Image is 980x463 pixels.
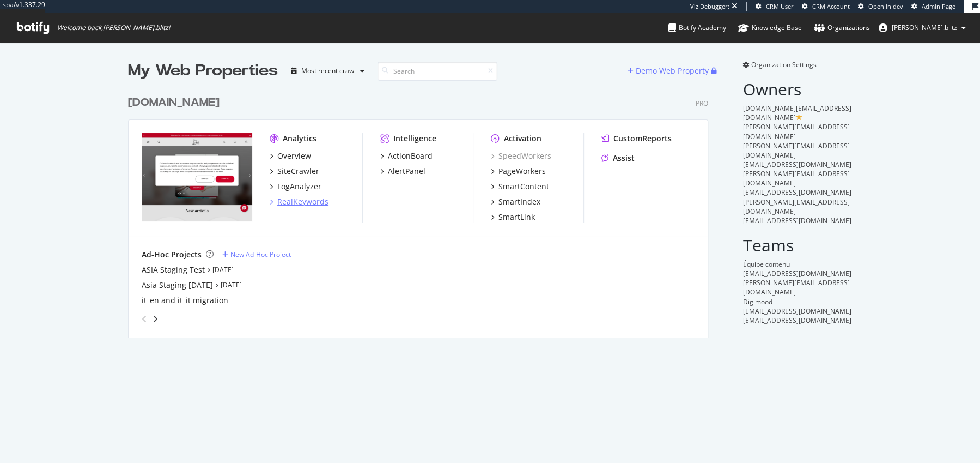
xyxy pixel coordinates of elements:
div: My Web Properties [128,60,278,82]
span: [EMAIL_ADDRESS][DOMAIN_NAME] [743,316,851,325]
div: SmartIndex [498,196,540,207]
span: [DOMAIN_NAME][EMAIL_ADDRESS][DOMAIN_NAME] [743,104,851,122]
div: SiteCrawler [277,166,319,177]
div: LogAnalyzer [277,181,321,192]
a: Admin Page [911,2,955,11]
a: Open in dev [858,2,903,11]
div: Équipe contenu [743,260,853,269]
a: New Ad-Hoc Project [222,250,291,259]
a: SmartIndex [491,196,540,207]
a: AlertPanel [380,166,425,177]
h2: Owners [743,80,853,98]
a: SiteCrawler [270,166,319,177]
div: SmartLink [498,212,535,223]
div: AlertPanel [388,166,425,177]
a: CustomReports [601,133,672,144]
span: [EMAIL_ADDRESS][DOMAIN_NAME] [743,160,851,169]
a: Demo Web Property [628,66,711,75]
div: Assist [613,153,635,164]
div: Digimood [743,297,853,306]
a: Botify Academy [668,13,726,43]
a: LogAnalyzer [270,181,321,192]
a: ActionBoard [380,151,433,161]
a: Assist [601,153,635,164]
span: [PERSON_NAME][EMAIL_ADDRESS][DOMAIN_NAME] [743,278,850,297]
a: RealKeywords [270,196,328,207]
span: [PERSON_NAME][EMAIL_ADDRESS][DOMAIN_NAME] [743,169,850,188]
div: grid [128,82,717,338]
span: [EMAIL_ADDRESS][DOMAIN_NAME] [743,216,851,225]
div: Viz Debugger: [690,2,729,11]
h2: Teams [743,236,853,254]
a: it_en and it_it migration [142,295,228,306]
a: [DATE] [221,280,242,290]
span: Open in dev [868,2,903,10]
a: Overview [270,151,311,161]
span: Organization Settings [751,60,817,69]
a: CRM Account [802,2,850,11]
span: CRM Account [812,2,850,10]
div: angle-left [137,310,151,328]
div: Botify Academy [668,22,726,33]
span: Admin Page [922,2,955,10]
div: Analytics [283,133,316,144]
input: Search [378,62,497,81]
div: RealKeywords [277,196,328,207]
a: SmartContent [491,181,549,192]
a: SpeedWorkers [491,151,551,161]
div: Pro [696,99,708,108]
img: www.christianlouboutin.com [142,133,252,221]
div: PageWorkers [498,166,546,177]
a: [DOMAIN_NAME] [128,95,224,111]
a: ASIA Staging Test [142,264,205,275]
a: PageWorkers [491,166,546,177]
a: Organizations [814,13,870,43]
div: Ad-Hoc Projects [142,249,202,260]
div: Intelligence [393,133,436,144]
a: Knowledge Base [738,13,802,43]
div: Organizations [814,22,870,33]
a: CRM User [756,2,794,11]
span: CRM User [766,2,794,10]
div: Most recent crawl [301,68,356,74]
div: New Ad-Hoc Project [230,250,291,259]
a: SmartLink [491,212,535,223]
div: Demo Web Property [636,65,709,76]
span: [EMAIL_ADDRESS][DOMAIN_NAME] [743,306,851,316]
a: Asia Staging [DATE] [142,280,213,291]
div: [DOMAIN_NAME] [128,95,220,111]
button: [PERSON_NAME].blitz [870,19,975,37]
span: alexandre.blitz [892,23,957,32]
button: Demo Web Property [628,62,711,80]
div: Activation [504,133,541,144]
div: SmartContent [498,181,549,192]
div: ActionBoard [388,151,433,161]
button: Most recent crawl [287,62,369,80]
span: [EMAIL_ADDRESS][DOMAIN_NAME] [743,269,851,278]
a: [DATE] [212,265,234,274]
span: [EMAIL_ADDRESS][DOMAIN_NAME] [743,188,851,197]
div: Overview [277,151,311,161]
div: CustomReports [613,133,672,144]
div: angle-right [151,314,159,324]
span: [PERSON_NAME][EMAIL_ADDRESS][DOMAIN_NAME] [743,122,850,141]
div: Knowledge Base [738,22,802,33]
span: [PERSON_NAME][EMAIL_ADDRESS][DOMAIN_NAME] [743,197,850,216]
span: [PERSON_NAME][EMAIL_ADDRESS][DOMAIN_NAME] [743,141,850,160]
span: Welcome back, [PERSON_NAME].blitz ! [57,23,170,32]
